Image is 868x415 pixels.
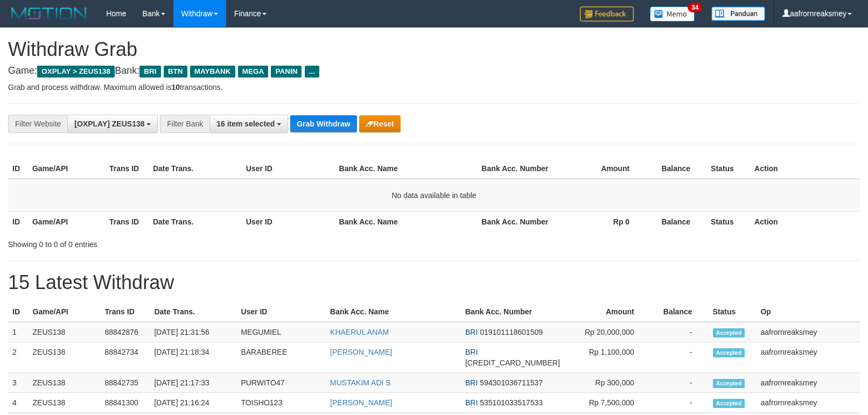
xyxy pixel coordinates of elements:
span: BRI [465,398,478,407]
th: Balance [646,159,706,179]
a: [PERSON_NAME] [330,398,392,407]
td: [DATE] 21:16:24 [150,393,236,413]
th: User ID [242,159,335,179]
td: aafrornreaksmey [756,373,860,393]
td: - [650,373,709,393]
th: Rp 0 [554,212,646,231]
span: Copy 565601011251537 to clipboard [465,358,560,367]
span: 34 [688,3,702,12]
td: aafrornreaksmey [756,322,860,342]
button: [OXPLAY] ZEUS138 [67,115,158,133]
td: No data available in table [8,179,860,212]
td: [DATE] 21:31:56 [150,322,236,342]
th: Status [706,159,750,179]
p: Grab and process withdraw. Maximum allowed is transactions. [8,82,860,93]
td: aafrornreaksmey [756,393,860,413]
span: ... [305,66,319,78]
th: Amount [554,159,646,179]
span: BRI [465,378,478,387]
th: Bank Acc. Number [461,302,564,322]
span: BRI [465,328,478,336]
td: Rp 1,100,000 [564,342,650,373]
td: ZEUS138 [29,322,101,342]
th: User ID [242,212,335,231]
div: Filter Website [8,115,67,133]
span: Copy 594301036711537 to clipboard [480,378,543,387]
strong: 10 [171,83,180,92]
th: Bank Acc. Name [335,212,478,231]
img: Button%20Memo.svg [650,6,695,22]
td: 88841300 [101,393,150,413]
td: 1 [8,322,29,342]
a: MUSTAKIM ADI S [330,378,391,387]
span: Accepted [713,379,745,388]
h1: 15 Latest Withdraw [8,272,860,293]
span: OXPLAY > ZEUS138 [37,66,115,78]
th: ID [8,159,28,179]
th: Op [756,302,860,322]
button: Reset [359,115,401,132]
a: KHAERUL ANAM [330,328,389,336]
td: 88842734 [101,342,150,373]
th: Bank Acc. Number [477,159,554,179]
h4: Game: Bank: [8,66,860,76]
div: Filter Bank [160,115,209,133]
th: Game/API [28,159,105,179]
td: [DATE] 21:17:33 [150,373,236,393]
td: 4 [8,393,29,413]
img: MOTION_logo.png [8,5,90,22]
span: Accepted [713,348,745,357]
th: Date Trans. [149,212,242,231]
th: Bank Acc. Name [335,159,478,179]
img: panduan.png [711,6,765,21]
td: ZEUS138 [29,393,101,413]
td: ZEUS138 [29,373,101,393]
td: 88842876 [101,322,150,342]
td: Rp 300,000 [564,373,650,393]
span: BTN [164,66,187,78]
h1: Withdraw Grab [8,39,860,60]
span: 16 item selected [216,119,275,128]
span: PANIN [271,66,302,78]
span: Accepted [713,328,745,337]
td: TOISHO123 [236,393,326,413]
th: Action [750,159,860,179]
a: [PERSON_NAME] [330,348,392,356]
button: Grab Withdraw [290,115,356,132]
td: Rp 7,500,000 [564,393,650,413]
th: Bank Acc. Name [326,302,461,322]
td: - [650,322,709,342]
th: Status [706,212,750,231]
span: Accepted [713,399,745,408]
th: Bank Acc. Number [477,212,554,231]
td: [DATE] 21:18:34 [150,342,236,373]
th: Status [709,302,757,322]
span: MEGA [238,66,269,78]
td: 88842735 [101,373,150,393]
span: MAYBANK [190,66,235,78]
th: Game/API [29,302,101,322]
td: aafrornreaksmey [756,342,860,373]
td: 3 [8,373,29,393]
td: PURWITO47 [236,373,326,393]
th: Date Trans. [149,159,242,179]
div: Showing 0 to 0 of 0 entries [8,235,354,250]
td: MEGUMIEL [236,322,326,342]
span: Copy 019101118601509 to clipboard [480,328,543,336]
td: ZEUS138 [29,342,101,373]
span: [OXPLAY] ZEUS138 [74,119,144,128]
th: Balance [646,212,706,231]
th: Trans ID [105,159,149,179]
img: Feedback.jpg [580,6,634,22]
th: Trans ID [105,212,149,231]
td: 2 [8,342,29,373]
th: Balance [650,302,709,322]
td: - [650,393,709,413]
th: ID [8,302,29,322]
th: Trans ID [101,302,150,322]
span: BRI [465,348,478,356]
button: 16 item selected [209,115,288,133]
th: Amount [564,302,650,322]
span: BRI [139,66,160,78]
th: Game/API [28,212,105,231]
